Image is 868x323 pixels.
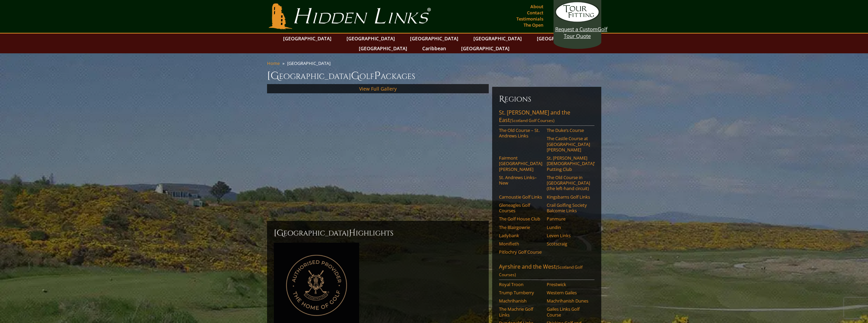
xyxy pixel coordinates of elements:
[374,69,381,83] span: P
[419,43,450,53] a: Caribbean
[547,233,590,238] a: Leven Links
[547,127,590,133] a: The Duke’s Course
[525,8,545,17] a: Contact
[547,282,590,287] a: Prestwick
[499,264,583,278] span: (Scotland Golf Courses)
[499,249,542,255] a: Pitlochry Golf Course
[499,94,594,105] h6: Regions
[280,33,335,43] a: [GEOGRAPHIC_DATA]
[267,69,601,83] h1: [GEOGRAPHIC_DATA] olf ackages
[499,216,542,221] a: The Golf House Club
[499,155,542,172] a: Fairmont [GEOGRAPHIC_DATA][PERSON_NAME]
[515,14,545,24] a: Testimonials
[547,202,590,214] a: Crail Golfing Society Balcomie Links
[547,290,590,295] a: Western Gailes
[499,109,594,126] a: St. [PERSON_NAME] and the East(Scotland Golf Courses)
[499,127,542,139] a: The Old Course – St. Andrews Links
[499,194,542,200] a: Carnoustie Golf Links
[267,60,280,66] a: Home
[287,60,333,66] li: [GEOGRAPHIC_DATA]
[533,33,589,43] a: [GEOGRAPHIC_DATA]
[547,155,590,172] a: St. [PERSON_NAME] [DEMOGRAPHIC_DATA]’ Putting Club
[499,298,542,304] a: Machrihanish
[510,118,555,123] span: (Scotland Golf Courses)
[499,233,542,238] a: Ladybank
[458,43,513,53] a: [GEOGRAPHIC_DATA]
[351,69,359,83] span: G
[274,228,482,239] h2: [GEOGRAPHIC_DATA] ighlights
[499,225,542,230] a: The Blairgowrie
[407,33,462,43] a: [GEOGRAPHIC_DATA]
[529,2,545,11] a: About
[349,228,356,239] span: H
[355,43,411,53] a: [GEOGRAPHIC_DATA]
[547,194,590,200] a: Kingsbarns Golf Links
[499,306,542,318] a: The Machrie Golf Links
[343,33,398,43] a: [GEOGRAPHIC_DATA]
[547,306,590,318] a: Gailes Links Golf Course
[499,290,542,295] a: Trump Turnberry
[547,216,590,221] a: Panmure
[547,136,590,152] a: The Castle Course at [GEOGRAPHIC_DATA][PERSON_NAME]
[547,225,590,230] a: Lundin
[499,202,542,214] a: Gleneagles Golf Courses
[547,298,590,304] a: Machrihanish Dunes
[499,241,542,246] a: Monifieth
[522,20,545,30] a: The Open
[555,2,600,39] a: Request a CustomGolf Tour Quote
[499,282,542,287] a: Royal Troon
[359,85,397,92] a: View Full Gallery
[547,241,590,246] a: Scotscraig
[499,263,594,280] a: Ayrshire and the West(Scotland Golf Courses)
[547,175,590,191] a: The Old Course in [GEOGRAPHIC_DATA] (the left-hand circuit)
[499,175,542,186] a: St. Andrews Links–New
[555,26,598,32] span: Request a Custom
[470,33,525,43] a: [GEOGRAPHIC_DATA]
